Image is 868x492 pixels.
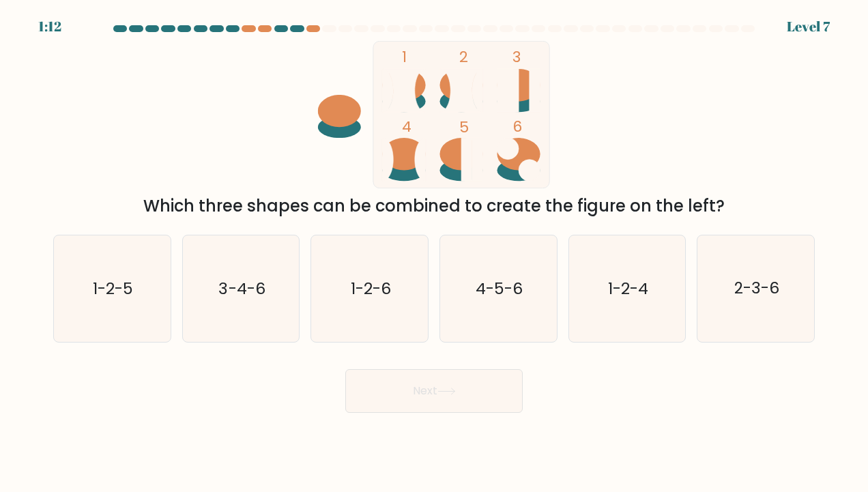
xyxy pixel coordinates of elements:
div: Which three shapes can be combined to create the figure on the left? [61,194,807,218]
div: Level 7 [787,16,830,37]
button: Next [345,369,523,413]
tspan: 4 [402,116,411,137]
tspan: 3 [512,46,521,68]
text: 1-2-4 [608,278,648,300]
text: 1-2-5 [93,278,133,300]
tspan: 6 [512,116,522,137]
tspan: 1 [402,46,407,68]
div: 1:12 [38,16,61,37]
text: 1-2-6 [351,278,391,300]
text: 4-5-6 [476,278,523,300]
tspan: 2 [459,46,468,68]
tspan: 5 [459,117,469,138]
text: 3-4-6 [219,278,265,300]
text: 2-3-6 [734,278,779,300]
